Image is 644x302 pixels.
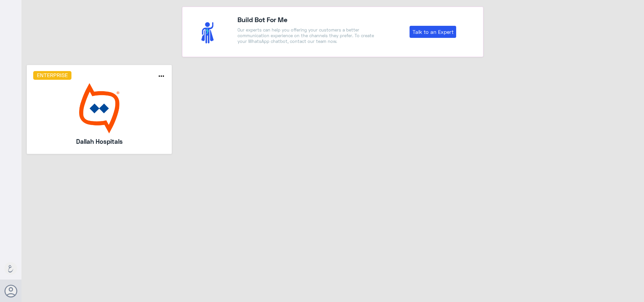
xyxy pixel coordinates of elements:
[410,26,456,38] a: Talk to an Expert
[33,71,72,80] h6: Enterprise
[51,137,148,146] h5: Dallah Hospitals
[237,27,378,44] p: Our experts can help you offering your customers a better communication experience on the channel...
[33,83,166,133] img: bot image
[4,285,17,297] button: Avatar
[157,72,165,80] i: more_horiz
[157,72,165,82] button: more_horiz
[237,14,378,24] h4: Build Bot For Me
